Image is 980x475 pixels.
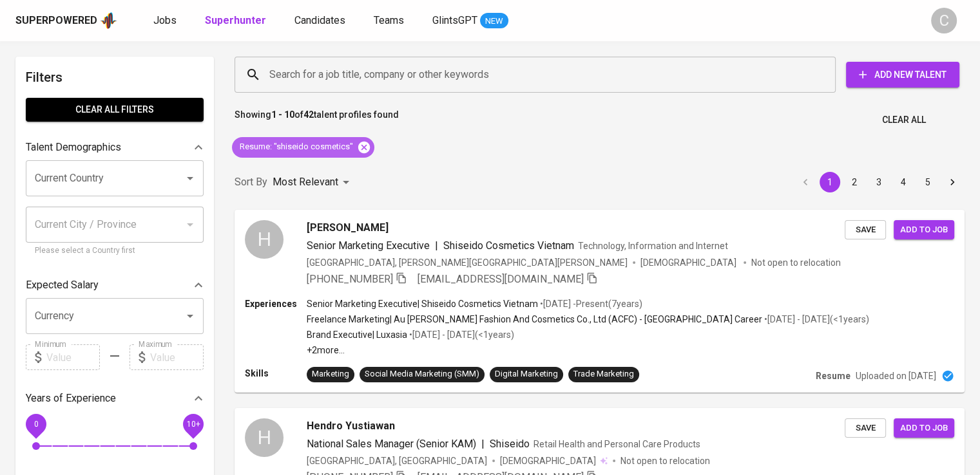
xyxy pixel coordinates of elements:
span: Jobs [153,14,177,26]
div: H [245,418,283,457]
p: Expected Salary [26,277,99,293]
button: Save [845,220,886,240]
p: Experiences [245,297,307,310]
div: Resume: "shiseido cosmetics" [232,137,374,158]
button: Open [181,169,199,187]
p: +2 more ... [307,344,869,357]
div: Most Relevant [273,171,354,194]
span: Shiseido [490,438,530,450]
span: [DEMOGRAPHIC_DATA] [640,256,738,269]
a: Candidates [294,13,348,29]
p: Freelance Marketing | Au [PERSON_NAME] Fashion And Cosmetics Co., Ltd (ACFC) - [GEOGRAPHIC_DATA] ... [307,313,762,326]
b: 1 - 10 [271,109,294,120]
span: 0 [34,420,38,429]
button: Go to next page [942,172,963,192]
a: GlintsGPT NEW [432,13,508,29]
p: • [DATE] - [DATE] ( <1 years ) [762,313,869,326]
div: Social Media Marketing (SMM) [365,368,479,380]
a: Jobs [153,13,179,29]
span: Clear All [882,112,926,128]
p: Not open to relocation [620,454,710,467]
div: Years of Experience [26,386,204,411]
div: Digital Marketing [495,368,558,380]
button: page 1 [820,172,840,192]
span: | [481,436,485,452]
span: NEW [480,15,508,28]
input: Value [46,344,100,370]
a: Superhunter [205,13,269,29]
p: • [DATE] - [DATE] ( <1 years ) [407,328,514,341]
div: C [931,8,957,33]
span: Teams [374,14,404,26]
img: app logo [100,11,117,30]
p: Not open to relocation [751,256,841,269]
p: Resume [816,369,850,382]
span: Save [851,223,879,237]
span: Clear All filters [36,102,193,118]
p: Skills [245,367,307,380]
p: Sort By [235,174,267,190]
span: | [435,238,438,254]
div: Expected Salary [26,272,204,298]
p: Senior Marketing Executive | Shiseido Cosmetics Vietnam [307,297,538,310]
b: Superhunter [205,14,266,26]
div: Marketing [312,368,349,380]
span: [PHONE_NUMBER] [307,273,393,285]
span: 10+ [186,420,200,429]
p: Please select a Country first [35,245,195,257]
p: Uploaded on [DATE] [856,369,936,382]
button: Open [181,307,199,325]
p: Showing of talent profiles found [235,108,399,132]
span: [DEMOGRAPHIC_DATA] [500,454,598,467]
span: Add to job [900,421,948,436]
button: Add New Talent [846,62,959,88]
div: Superpowered [15,14,97,28]
p: Talent Demographics [26,140,121,155]
button: Go to page 3 [869,172,889,192]
a: H[PERSON_NAME]Senior Marketing Executive|Shiseido Cosmetics VietnamTechnology, Information and In... [235,210,965,393]
span: National Sales Manager (Senior KAM) [307,438,476,450]
p: • [DATE] - Present ( 7 years ) [538,297,642,310]
p: Years of Experience [26,391,116,406]
button: Go to page 2 [844,172,865,192]
span: Technology, Information and Internet [578,241,728,251]
b: 42 [303,109,314,120]
input: Value [150,344,204,370]
div: [GEOGRAPHIC_DATA], [GEOGRAPHIC_DATA] [307,454,487,467]
button: Clear All filters [26,98,204,122]
p: Brand Executive | Luxasia [307,328,407,341]
button: Clear All [877,108,931,132]
button: Save [845,418,886,438]
h6: Filters [26,67,204,88]
span: [PERSON_NAME] [307,220,389,236]
span: Retail Health and Personal Care Products [533,439,700,449]
button: Go to page 4 [893,172,914,192]
nav: pagination navigation [793,172,965,192]
div: H [245,220,283,259]
div: [GEOGRAPHIC_DATA], [PERSON_NAME][GEOGRAPHIC_DATA][PERSON_NAME] [307,256,628,269]
button: Go to page 5 [918,172,938,192]
a: Superpoweredapp logo [15,11,117,30]
span: Shiseido Cosmetics Vietnam [443,239,574,252]
button: Add to job [894,418,954,438]
span: Add New Talent [856,67,949,83]
div: Trade Marketing [573,368,634,380]
span: Senior Marketing Executive [307,239,430,252]
span: Save [851,421,879,436]
span: Hendro Yustiawan [307,418,395,434]
span: [EMAIL_ADDRESS][DOMAIN_NAME] [418,273,584,285]
span: Candidates [294,14,345,26]
div: Talent Demographics [26,135,204,160]
button: Add to job [894,220,954,240]
span: GlintsGPT [432,14,477,26]
span: Add to job [900,223,948,237]
a: Teams [374,13,407,29]
p: Most Relevant [273,174,338,190]
span: Resume : "shiseido cosmetics" [232,141,361,153]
